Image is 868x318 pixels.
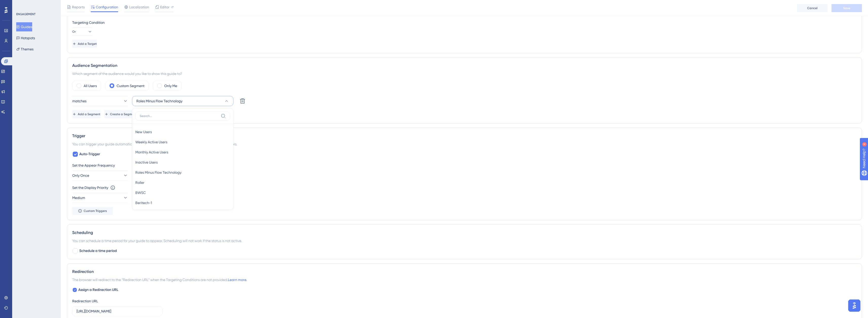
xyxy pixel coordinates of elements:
[135,177,230,188] button: Roller
[135,149,168,155] span: Monthly Active Users
[140,114,219,118] input: Search...
[16,45,33,54] button: Themes
[78,112,100,116] span: Add a Segment
[104,110,137,118] button: Create a Segment
[135,137,230,147] button: Weekly Active Users
[79,248,117,254] span: Schedule a time period
[16,33,35,43] button: Hotspots
[79,151,100,157] span: Auto-Trigger
[72,133,857,139] div: Trigger
[135,198,230,208] button: Beritech-1
[160,4,170,10] span: Editor
[135,180,144,186] span: Roller
[72,230,857,236] div: Scheduling
[72,98,86,104] span: matches
[72,162,857,168] div: Set the Appear Frequency
[72,277,247,283] span: The browser will redirect to the “Redirection URL” when the Targeting Conditions are not provided.
[72,96,128,106] button: matches
[72,40,97,48] button: Add a Target
[135,157,230,167] button: Inactive Users
[135,159,158,165] span: Inactive Users
[72,193,128,203] button: Medium
[72,28,93,36] button: Or
[135,127,230,137] button: New Users
[129,4,149,10] span: Localization
[72,298,98,304] div: Redirection URL
[72,19,857,26] div: Targeting Condition
[807,6,818,10] span: Cancel
[72,4,85,10] span: Reports
[72,207,113,215] button: Custom Triggers
[72,170,128,181] button: Only Once
[135,167,230,177] button: Roles Minus Flow Technology
[16,12,35,16] div: ENGAGEMENT
[72,71,857,77] div: Which segment of the audience would you like to show this guide to?
[135,188,230,198] button: BWSC
[847,298,862,313] iframe: UserGuiding AI Assistant Launcher
[135,169,181,175] span: Roles Minus Flow Technology
[110,112,137,116] span: Create a Segment
[164,83,177,89] label: Only Me
[12,1,32,7] span: Need Help?
[84,83,97,89] label: All Users
[72,172,89,178] span: Only Once
[72,110,100,118] button: Add a Segment
[843,6,850,10] span: Save
[78,42,97,46] span: Add a Target
[135,139,167,145] span: Weekly Active Users
[136,98,182,104] span: Roles Minus Flow Technology
[96,4,118,10] span: Configuration
[72,141,857,147] div: You can trigger your guide automatically when the target URL is visited, and/or use the custom tr...
[72,185,108,191] div: Set the Display Priority
[72,238,857,244] div: You can schedule a time period for your guide to appear. Scheduling will not work if the status i...
[84,209,107,213] span: Custom Triggers
[77,308,158,314] input: https://www.example.com/
[228,278,247,282] a: Learn more.
[72,30,76,34] span: Or
[135,147,230,157] button: Monthly Active Users
[797,4,827,12] button: Cancel
[72,63,857,69] div: Audience Segmentation
[16,22,32,31] button: Guides
[135,129,152,135] span: New Users
[78,287,118,293] span: Assign a Redirection URL
[832,4,862,12] button: Save
[35,3,37,7] div: 4
[135,190,146,196] span: BWSC
[72,195,85,201] span: Medium
[132,96,233,106] button: Roles Minus Flow Technology
[72,269,857,275] div: Redirection
[117,83,144,89] label: Custom Segment
[135,200,152,206] span: Beritech-1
